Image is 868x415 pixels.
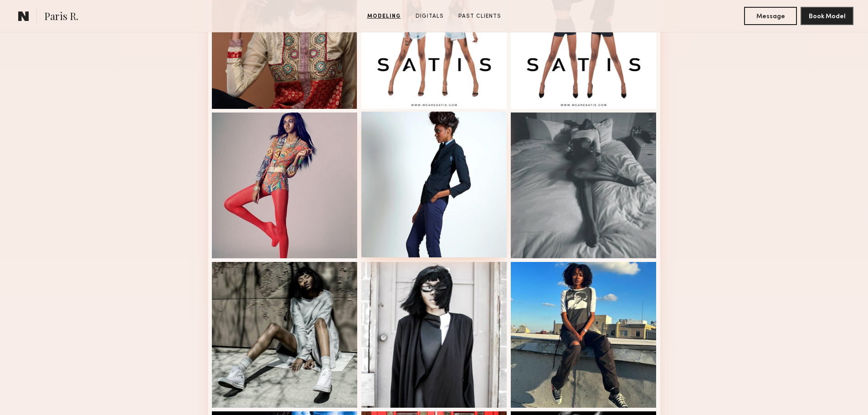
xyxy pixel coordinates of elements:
[412,12,447,20] a: Digitals
[744,7,797,25] button: Message
[364,12,405,20] a: Modeling
[801,7,853,25] button: Book Model
[44,9,78,25] span: Paris R.
[455,12,505,20] a: Past Clients
[801,12,853,20] a: Book Model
